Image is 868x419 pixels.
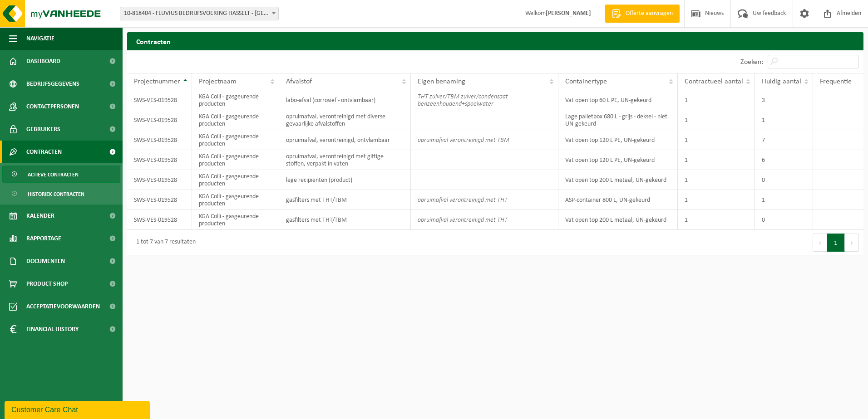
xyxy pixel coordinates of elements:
i: opruimafval verontreinigd met TBM [418,137,509,144]
td: SWS-VES-019528 [127,110,192,130]
td: 3 [755,90,813,110]
span: Gebruikers [26,118,60,141]
button: Previous [813,234,827,252]
button: Next [845,234,859,252]
td: SWS-VES-019528 [127,150,192,170]
td: SWS-VES-019528 [127,130,192,150]
td: gasfilters met THT/TBM [279,190,411,210]
span: Navigatie [26,27,54,50]
td: KGA Colli - gasgeurende producten [192,110,279,130]
td: 1 [678,150,755,170]
div: 1 tot 7 van 7 resultaten [132,234,196,251]
td: 1 [755,110,813,130]
td: KGA Colli - gasgeurende producten [192,130,279,150]
td: SWS-VES-019528 [127,170,192,190]
td: SWS-VES-019528 [127,190,192,210]
a: Historiek contracten [2,185,120,202]
span: Afvalstof [286,78,312,85]
td: ASP-container 800 L, UN-gekeurd [558,190,678,210]
td: KGA Colli - gasgeurende producten [192,150,279,170]
td: 1 [678,190,755,210]
strong: [PERSON_NAME] [546,10,591,17]
td: lege recipiënten (product) [279,170,411,190]
td: 1 [678,170,755,190]
span: Projectnaam [199,78,237,85]
span: Contractueel aantal [685,78,743,85]
td: 1 [755,190,813,210]
td: SWS-VES-019528 [127,90,192,110]
td: 6 [755,150,813,170]
td: Vat open top 120 L PE, UN-gekeurd [558,150,678,170]
i: opruimafval verontreinigd met THT [418,197,508,204]
iframe: chat widget [5,399,152,419]
span: Eigen benaming [418,78,465,85]
td: opruimafval, verontreinigd, ontvlambaar [279,130,411,150]
td: labo-afval (corrosief - ontvlambaar) [279,90,411,110]
td: Vat open top 200 L metaal, UN-gekeurd [558,210,678,230]
td: KGA Colli - gasgeurende producten [192,190,279,210]
td: Vat open top 60 L PE, UN-gekeurd [558,90,678,110]
td: 7 [755,130,813,150]
span: 10-818404 - FLUVIUS BEDRIJFSVOERING HASSELT - HASSELT [120,7,279,20]
span: Rapportage [26,227,61,250]
span: Product Shop [26,273,68,295]
td: 0 [755,210,813,230]
span: Kalender [26,205,54,227]
i: THT zuiver/TBM zuiver/condensaat benzeenhoudend+spoelwater [418,93,508,107]
td: KGA Colli - gasgeurende producten [192,210,279,230]
i: opruimafval verontreinigd met THT [418,217,508,224]
span: Bedrijfsgegevens [26,73,79,95]
td: 1 [678,110,755,130]
td: gasfilters met THT/TBM [279,210,411,230]
h2: Contracten [127,32,863,50]
td: 1 [678,210,755,230]
td: Lage palletbox 680 L - grijs - deksel - niet UN-gekeurd [558,110,678,130]
td: 1 [678,130,755,150]
span: Offerte aanvragen [623,9,675,18]
td: 0 [755,170,813,190]
label: Zoeken: [740,58,763,66]
a: Offerte aanvragen [605,5,680,23]
span: Actieve contracten [28,166,79,183]
button: 1 [827,234,845,252]
span: Contracten [26,141,62,163]
span: Contactpersonen [26,95,79,118]
span: Historiek contracten [28,185,84,203]
td: Vat open top 200 L metaal, UN-gekeurd [558,170,678,190]
td: opruimafval, verontreinigd met giftige stoffen, verpakt in vaten [279,150,411,170]
td: opruimafval, verontreinigd met diverse gevaarlijke afvalstoffen [279,110,411,130]
span: Documenten [26,250,65,273]
td: Vat open top 120 L PE, UN-gekeurd [558,130,678,150]
span: Projectnummer [134,78,180,85]
span: Containertype [565,78,607,85]
span: Dashboard [26,50,60,73]
td: 1 [678,90,755,110]
td: SWS-VES-019528 [127,210,192,230]
a: Actieve contracten [2,166,120,183]
span: Huidig aantal [762,78,801,85]
span: Frequentie [820,78,852,85]
td: KGA Colli - gasgeurende producten [192,170,279,190]
span: 10-818404 - FLUVIUS BEDRIJFSVOERING HASSELT - HASSELT [120,7,278,20]
span: Acceptatievoorwaarden [26,295,100,318]
td: KGA Colli - gasgeurende producten [192,90,279,110]
span: Financial History [26,318,79,341]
